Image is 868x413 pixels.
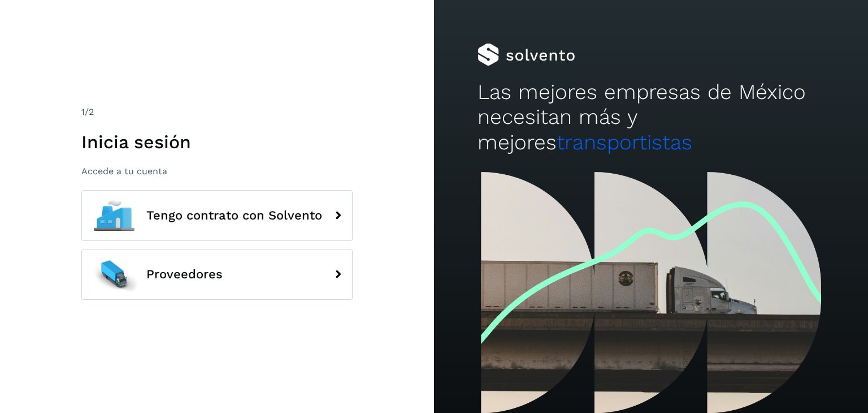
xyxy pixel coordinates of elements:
span: 1 [81,106,85,117]
span: Tengo contrato con Solvento [146,209,322,222]
h1: Inicia sesión [81,131,353,153]
h2: Las mejores empresas de México necesitan más y mejores [478,80,824,155]
span: Proveedores [146,268,223,281]
p: Accede a tu cuenta [81,166,353,177]
span: transportistas [557,130,692,154]
button: Proveedores [81,249,353,300]
div: /2 [81,105,353,119]
button: Tengo contrato con Solvento [81,190,353,241]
